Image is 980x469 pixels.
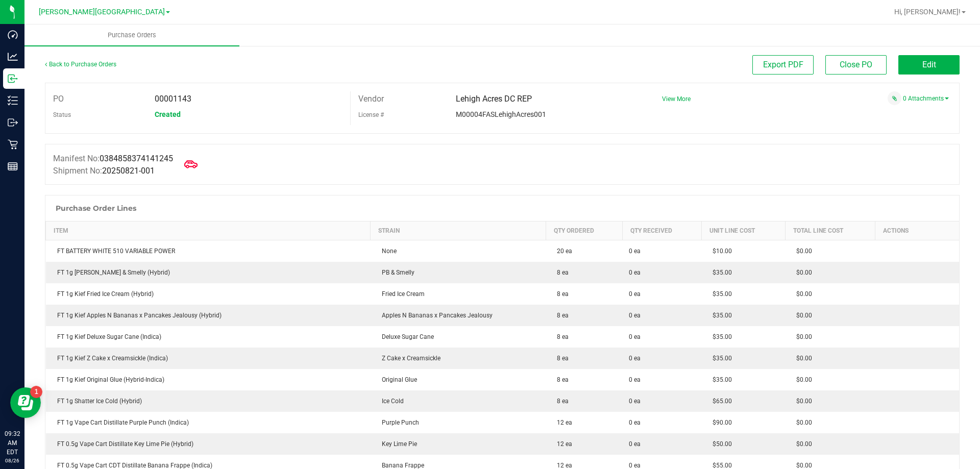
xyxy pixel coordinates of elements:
span: $90.00 [707,419,732,426]
th: Qty Received [623,221,702,240]
span: 8 ea [552,333,569,340]
span: $35.00 [707,376,732,383]
span: 00001143 [155,94,191,104]
div: FT 1g Vape Cart Distillate Purple Punch (Indica) [52,418,364,427]
label: Vendor [358,91,384,107]
span: $35.00 [707,333,732,340]
span: 20250821-001 [102,166,155,176]
div: FT 1g Kief Original Glue (Hybrid-Indica) [52,375,364,384]
a: Back to Purchase Orders [45,61,116,68]
span: $0.00 [791,419,812,426]
span: Z Cake x Creamsickle [377,355,440,362]
a: View More [662,95,691,103]
th: Total Line Cost [785,221,875,240]
label: Status [53,107,71,122]
span: Ice Cold [377,398,404,405]
div: FT 1g Kief Deluxe Sugar Cane (Indica) [52,332,364,341]
span: $0.00 [791,248,812,255]
span: Edit [922,60,936,69]
span: $55.00 [707,462,732,469]
inline-svg: Outbound [8,117,18,128]
span: Original Glue [377,376,417,383]
inline-svg: Inventory [8,95,18,106]
span: 8 ea [552,290,569,298]
a: Purchase Orders [24,24,239,46]
th: Qty Ordered [546,221,622,240]
div: FT BATTERY WHITE 510 VARIABLE POWER [52,246,364,256]
span: Banana Frappe [377,462,424,469]
span: 12 ea [552,440,572,448]
span: $35.00 [707,290,732,298]
span: Export PDF [763,60,803,69]
div: FT 1g Kief Apples N Bananas x Pancakes Jealousy (Hybrid) [52,311,364,320]
span: Purchase Orders [94,31,170,40]
span: M00004FASLehighAcres001 [456,110,546,118]
label: License # [358,107,384,122]
span: $0.00 [791,269,812,276]
label: PO [53,91,64,107]
label: Manifest No: [53,153,173,165]
span: 0 ea [629,375,641,384]
span: $35.00 [707,269,732,276]
span: 0384858374141245 [100,154,173,163]
span: Lehigh Acres DC REP [456,94,532,104]
p: 08/26 [5,457,20,464]
th: Strain [371,221,546,240]
span: 8 ea [552,376,569,383]
span: 0 ea [629,332,641,341]
button: Export PDF [752,55,814,75]
span: $35.00 [707,355,732,362]
span: 0 ea [629,439,641,449]
span: 8 ea [552,312,569,319]
span: $0.00 [791,376,812,383]
span: $0.00 [791,355,812,362]
inline-svg: Reports [8,161,18,171]
span: $50.00 [707,440,732,448]
span: 8 ea [552,269,569,276]
div: FT 1g Kief Fried Ice Cream (Hybrid) [52,289,364,299]
span: Purple Punch [377,419,419,426]
th: Unit Line Cost [701,221,785,240]
span: 12 ea [552,462,572,469]
span: 0 ea [629,354,641,363]
span: Hi, [PERSON_NAME]! [894,8,961,16]
span: $0.00 [791,440,812,448]
span: $0.00 [791,312,812,319]
div: FT 1g Shatter Ice Cold (Hybrid) [52,397,364,406]
span: $0.00 [791,398,812,405]
span: 0 ea [629,311,641,320]
button: Close PO [825,55,887,75]
span: PB & Smelly [377,269,414,276]
span: [PERSON_NAME][GEOGRAPHIC_DATA] [39,8,165,16]
button: Edit [898,55,960,75]
a: 0 Attachments [903,95,949,102]
th: Actions [875,221,959,240]
span: 0 ea [629,246,641,256]
span: Fried Ice Cream [377,290,425,298]
span: 12 ea [552,419,572,426]
span: 0 ea [629,289,641,299]
span: 8 ea [552,398,569,405]
iframe: Resource center [10,387,41,418]
span: $0.00 [791,290,812,298]
span: None [377,248,397,255]
span: 20 ea [552,248,572,255]
span: Mark as Arrived [180,153,202,176]
span: Created [155,110,181,118]
inline-svg: Inbound [8,73,18,84]
span: Close PO [840,60,872,69]
span: Deluxe Sugar Cane [377,333,434,340]
th: Item [46,221,371,240]
span: $35.00 [707,312,732,319]
span: 8 ea [552,355,569,362]
span: Attach a document [888,91,901,105]
span: Apples N Bananas x Pancakes Jealousy [377,312,493,319]
span: $0.00 [791,462,812,469]
div: FT 1g [PERSON_NAME] & Smelly (Hybrid) [52,268,364,277]
iframe: Resource center unread badge [30,386,42,398]
span: $10.00 [707,248,732,255]
inline-svg: Retail [8,139,18,150]
span: Key Lime Pie [377,440,417,448]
